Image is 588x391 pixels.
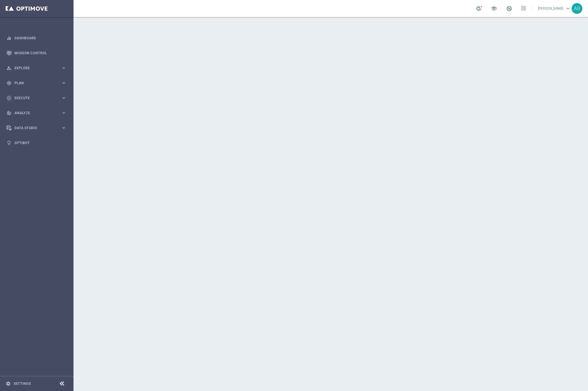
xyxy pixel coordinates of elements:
div: Plan [7,81,61,86]
i: person_search [7,66,12,71]
button: Mission Control [6,51,67,55]
span: Execute [14,96,61,100]
span: keyboard_arrow_down [565,5,571,12]
span: Data Studio [14,126,61,130]
i: equalizer [7,36,12,41]
i: keyboard_arrow_right [61,80,66,86]
i: keyboard_arrow_right [61,95,66,101]
div: Data Studio [7,125,61,131]
button: person_search Explore keyboard_arrow_right [6,66,67,70]
a: Dashboard [14,31,66,45]
span: school [491,5,497,12]
div: Analyze [7,110,61,116]
a: Optibot [14,135,66,150]
span: Analyze [14,111,61,115]
i: gps_fixed [7,81,12,86]
div: Mission Control [7,45,66,60]
div: AB [572,3,582,14]
span: Plan [14,81,61,85]
button: equalizer Dashboard [6,36,67,40]
i: play_circle_outline [7,95,12,101]
button: track_changes Analyze keyboard_arrow_right [6,111,67,115]
i: lightbulb [7,140,12,145]
div: Dashboard [7,31,66,45]
i: keyboard_arrow_right [61,65,66,71]
button: play_circle_outline Execute keyboard_arrow_right [6,96,67,100]
a: [PERSON_NAME]keyboard_arrow_down [537,4,572,13]
span: Explore [14,66,61,70]
button: lightbulb Optibot [6,141,67,145]
div: Execute [7,95,61,101]
i: keyboard_arrow_right [61,125,66,131]
i: track_changes [7,110,12,116]
a: Mission Control [14,45,66,60]
i: settings [6,381,11,386]
button: gps_fixed Plan keyboard_arrow_right [6,81,67,85]
div: Explore [7,66,61,71]
i: keyboard_arrow_right [61,110,66,116]
a: Settings [14,382,31,385]
button: Data Studio keyboard_arrow_right [6,126,67,130]
div: Optibot [7,135,66,150]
